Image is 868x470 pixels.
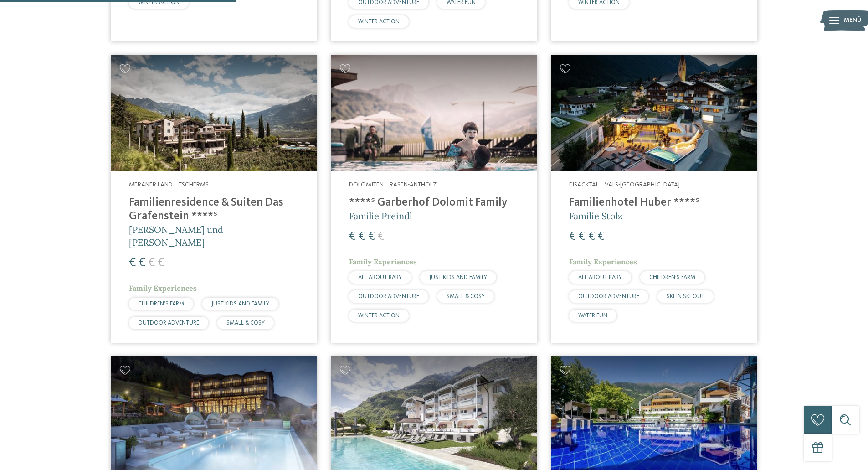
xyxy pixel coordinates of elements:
[579,231,586,243] span: €
[578,313,607,319] span: WATER FUN
[129,196,299,223] h4: Familienresidence & Suiten Das Grafenstein ****ˢ
[569,257,637,266] span: Family Experiences
[129,181,209,188] span: Meraner Land – Tscherms
[551,55,757,343] a: Familienhotels gesucht? Hier findet ihr die besten! Eisacktal – Vals-[GEOGRAPHIC_DATA] Familienho...
[129,224,223,248] span: [PERSON_NAME] und [PERSON_NAME]
[211,301,269,307] span: JUST KIDS AND FAMILY
[111,55,317,343] a: Familienhotels gesucht? Hier findet ihr die besten! Meraner Land – Tscherms Familienresidence & S...
[111,55,317,171] img: Familienhotels gesucht? Hier findet ihr die besten!
[349,210,412,222] span: Familie Preindl
[358,274,402,280] span: ALL ABOUT BABY
[649,274,695,280] span: CHILDREN’S FARM
[349,231,356,243] span: €
[588,231,595,243] span: €
[349,196,519,210] h4: ****ˢ Garberhof Dolomit Family
[226,320,265,326] span: SMALL & COSY
[148,257,155,269] span: €
[359,231,365,243] span: €
[368,231,375,243] span: €
[138,320,199,326] span: OUTDOOR ADVENTURE
[129,284,197,293] span: Family Experiences
[349,257,417,266] span: Family Experiences
[378,231,385,243] span: €
[569,210,622,222] span: Familie Stolz
[331,55,537,343] a: Familienhotels gesucht? Hier findet ihr die besten! Dolomiten – Rasen-Antholz ****ˢ Garberhof Dol...
[667,294,704,300] span: SKI-IN SKI-OUT
[569,181,680,188] span: Eisacktal – Vals-[GEOGRAPHIC_DATA]
[349,181,437,188] span: Dolomiten – Rasen-Antholz
[331,55,537,171] img: Familienhotels gesucht? Hier findet ihr die besten!
[578,294,639,300] span: OUTDOOR ADVENTURE
[569,196,739,210] h4: Familienhotel Huber ****ˢ
[578,274,622,280] span: ALL ABOUT BABY
[358,294,419,300] span: OUTDOOR ADVENTURE
[429,274,487,280] span: JUST KIDS AND FAMILY
[551,55,757,171] img: Familienhotels gesucht? Hier findet ihr die besten!
[569,231,576,243] span: €
[447,294,485,300] span: SMALL & COSY
[358,313,400,319] span: WINTER ACTION
[129,257,136,269] span: €
[598,231,605,243] span: €
[358,19,400,25] span: WINTER ACTION
[139,257,145,269] span: €
[158,257,164,269] span: €
[138,301,184,307] span: CHILDREN’S FARM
